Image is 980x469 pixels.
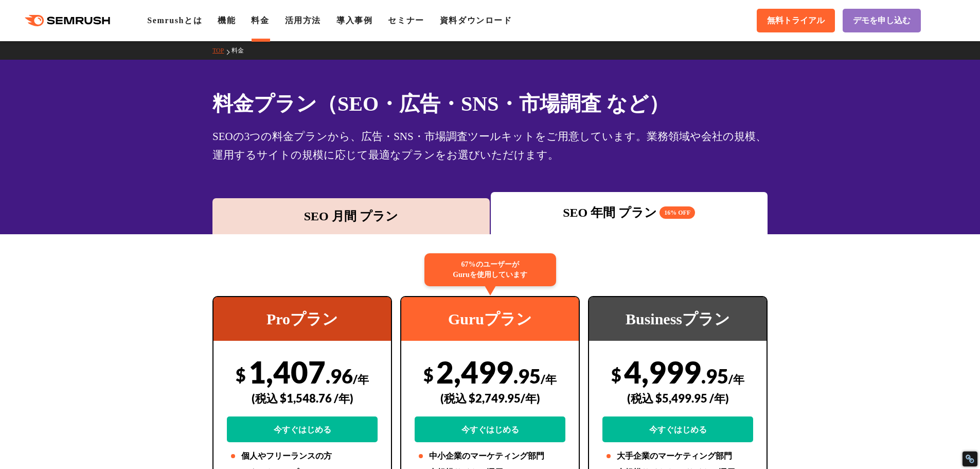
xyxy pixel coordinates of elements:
[415,380,565,416] div: (税込 $2,749.95/年)
[541,372,557,386] span: /年
[602,450,753,462] li: 大手企業のマーケティング部門
[589,297,767,341] div: Businessプラン
[35,61,43,69] img: tab_domain_overview_orange.svg
[415,450,565,462] li: 中小企業のマーケティング部門
[965,454,975,464] div: Restore Info Box &#10;&#10;NoFollow Info:&#10; META-Robots NoFollow: &#09;false&#10; META-Robots ...
[212,47,231,54] a: TOP
[660,206,695,219] span: 16% OFF
[218,16,236,25] a: 機能
[326,364,353,388] span: .96
[27,27,119,36] div: ドメイン: [DOMAIN_NAME]
[496,203,763,222] div: SEO 年間 プラン
[227,450,378,462] li: 個人やフリーランスの方
[415,416,565,442] a: 今すぐはじめる
[119,62,166,68] div: キーワード流入
[757,9,835,32] a: 無料トライアル
[147,16,202,25] a: Semrushとは
[29,16,50,25] div: v 4.0.25
[285,16,321,25] a: 活用方法
[251,16,269,25] a: 料金
[728,372,744,386] span: /年
[415,354,565,442] div: 2,499
[853,15,911,26] span: デモを申し込む
[701,364,728,388] span: .95
[401,297,579,341] div: Guruプラン
[218,207,485,225] div: SEO 月間 プラン
[231,47,252,54] a: 料金
[108,61,116,69] img: tab_keywords_by_traffic_grey.svg
[440,16,512,25] a: 資料ダウンロード
[212,89,768,119] h1: 料金プラン（SEO・広告・SNS・市場調査 など）
[227,380,378,416] div: (税込 $1,548.76 /年)
[843,9,921,32] a: デモを申し込む
[423,364,434,385] span: $
[336,16,372,25] a: 導入事例
[388,16,424,25] a: セミナー
[227,354,378,442] div: 1,407
[16,16,25,25] img: logo_orange.svg
[46,62,86,68] div: ドメイン概要
[213,297,391,341] div: Proプラン
[602,354,753,442] div: 4,999
[602,380,753,416] div: (税込 $5,499.95 /年)
[236,364,246,385] span: $
[611,364,621,385] span: $
[602,416,753,442] a: 今すぐはじめる
[513,364,541,388] span: .95
[424,253,556,286] div: 67%のユーザーが Guruを使用しています
[353,372,369,386] span: /年
[212,127,768,164] div: SEOの3つの料金プランから、広告・SNS・市場調査ツールキットをご用意しています。業務領域や会社の規模、運用するサイトの規模に応じて最適なプランをお選びいただけます。
[16,27,25,36] img: website_grey.svg
[227,416,378,442] a: 今すぐはじめる
[767,15,825,26] span: 無料トライアル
